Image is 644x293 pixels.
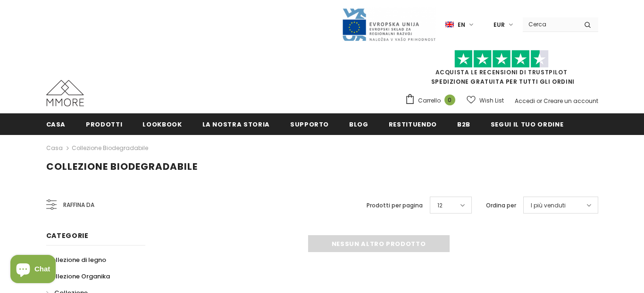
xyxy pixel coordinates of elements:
[46,231,89,240] span: Categorie
[349,113,368,135] a: Blog
[457,120,470,129] span: B2B
[202,120,270,129] span: La nostra storia
[46,160,198,173] span: Collezione biodegradabile
[342,20,436,28] a: Javni Razpis
[437,201,443,210] span: 12
[531,201,566,210] span: I più venduti
[389,113,437,135] a: Restituendo
[389,120,437,129] span: Restituendo
[467,92,504,109] a: Wish List
[86,113,122,135] a: Prodotti
[515,97,535,105] a: Accedi
[418,96,441,105] span: Carrello
[290,113,329,135] a: supporto
[342,8,436,42] img: Javni Razpis
[445,21,454,29] img: i-lang-1.png
[458,20,465,30] span: en
[491,113,563,135] a: Segui il tuo ordine
[444,95,455,105] span: 0
[536,97,542,105] span: or
[349,120,368,129] span: Blog
[202,113,270,135] a: La nostra storia
[46,268,110,285] a: Collezione Organika
[46,113,66,135] a: Casa
[486,201,516,210] label: Ordina per
[8,255,59,285] inbox-online-store-chat: Shopify online store chat
[86,120,122,129] span: Prodotti
[142,120,182,129] span: Lookbook
[493,20,505,30] span: EUR
[72,144,148,152] a: Collezione biodegradabile
[46,143,63,154] a: Casa
[523,17,577,31] input: Search Site
[63,200,94,210] span: Raffina da
[405,94,460,108] a: Carrello 0
[46,120,66,129] span: Casa
[435,68,568,76] a: Acquista le recensioni di TrustPilot
[491,120,563,129] span: Segui il tuo ordine
[46,255,106,264] span: Collezione di legno
[46,272,110,281] span: Collezione Organika
[46,252,106,268] a: Collezione di legno
[544,97,598,105] a: Creare un account
[367,201,423,210] label: Prodotti per pagina
[46,80,84,106] img: Casi MMORE
[290,120,329,129] span: supporto
[454,50,549,68] img: Fidati di Pilot Stars
[457,113,470,135] a: B2B
[405,54,598,86] span: SPEDIZIONE GRATUITA PER TUTTI GLI ORDINI
[142,113,182,135] a: Lookbook
[479,96,504,105] span: Wish List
